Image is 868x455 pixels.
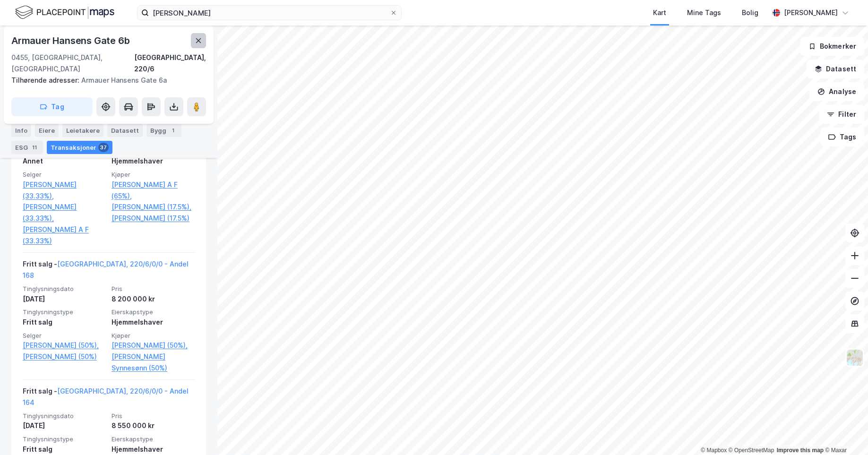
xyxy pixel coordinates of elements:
a: OpenStreetMap [729,447,774,454]
a: [PERSON_NAME] (50%) [23,351,106,362]
a: [PERSON_NAME] A F (65%), [112,179,195,202]
div: Kart [653,7,666,18]
div: Fritt salg [23,317,106,328]
div: Leietakere [62,124,103,137]
div: [PERSON_NAME] [784,7,838,18]
span: Tinglysningsdato [23,285,106,293]
div: 0455, [GEOGRAPHIC_DATA], [GEOGRAPHIC_DATA] [11,52,134,75]
div: Mine Tags [687,7,721,18]
img: Z [846,349,864,367]
div: Hjemmelshaver [112,444,195,455]
a: [PERSON_NAME] (33.33%), [23,179,106,202]
a: [PERSON_NAME] Synnesønn (50%) [112,351,195,374]
span: Tinglysningstype [23,435,106,443]
span: Eierskapstype [112,435,195,443]
button: Datasett [807,60,864,78]
div: 8 200 000 kr [112,293,195,305]
div: [DATE] [23,293,106,305]
span: Eierskapstype [112,308,195,316]
div: Fritt salg [23,444,106,455]
div: 8 550 000 kr [112,420,195,431]
span: Selger [23,332,106,340]
div: Datasett [107,124,143,137]
div: 1 [168,126,178,135]
a: [GEOGRAPHIC_DATA], 220/6/0/0 - Andel 164 [23,387,189,406]
div: Armauer Hansens Gate 6b [11,33,131,48]
div: Transaksjoner [47,141,112,154]
button: Filter [819,105,864,124]
span: Selger [23,171,106,179]
button: Analyse [809,82,864,101]
a: Mapbox [701,447,727,454]
div: Hjemmelshaver [112,317,195,328]
div: ESG [11,141,43,154]
div: Fritt salg - [23,258,195,285]
div: [DATE] [23,420,106,431]
a: [PERSON_NAME] (33.33%), [23,201,106,224]
span: Kjøper [112,332,195,340]
a: [PERSON_NAME] (50%), [112,340,195,351]
a: [PERSON_NAME] (17.5%), [112,201,195,213]
a: [PERSON_NAME] (17.5%) [112,213,195,224]
div: Bolig [742,7,758,18]
div: 37 [98,143,109,152]
a: Improve this map [777,447,824,454]
span: Tinglysningstype [23,308,106,316]
input: Søk på adresse, matrikkel, gårdeiere, leietakere eller personer [149,6,390,20]
div: Info [11,124,31,137]
div: Hjemmelshaver [112,155,195,167]
div: Armauer Hansens Gate 6a [11,75,198,86]
span: Pris [112,412,195,420]
img: logo.f888ab2527a4732fd821a326f86c7f29.svg [15,4,114,21]
div: Annet [23,155,106,167]
span: Tilhørende adresser: [11,76,81,84]
a: [GEOGRAPHIC_DATA], 220/6/0/0 - Andel 168 [23,260,189,279]
button: Bokmerker [800,37,864,56]
span: Kjøper [112,171,195,179]
div: [GEOGRAPHIC_DATA], 220/6 [134,52,206,75]
iframe: Chat Widget [821,410,868,455]
a: [PERSON_NAME] A F (33.33%) [23,224,106,247]
div: 11 [30,143,39,152]
div: Fritt salg - [23,386,195,412]
button: Tags [820,128,864,146]
div: Eiere [35,124,59,137]
a: [PERSON_NAME] (50%), [23,340,106,351]
span: Tinglysningsdato [23,412,106,420]
div: Bygg [146,124,181,137]
button: Tag [11,97,93,116]
span: Pris [112,285,195,293]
